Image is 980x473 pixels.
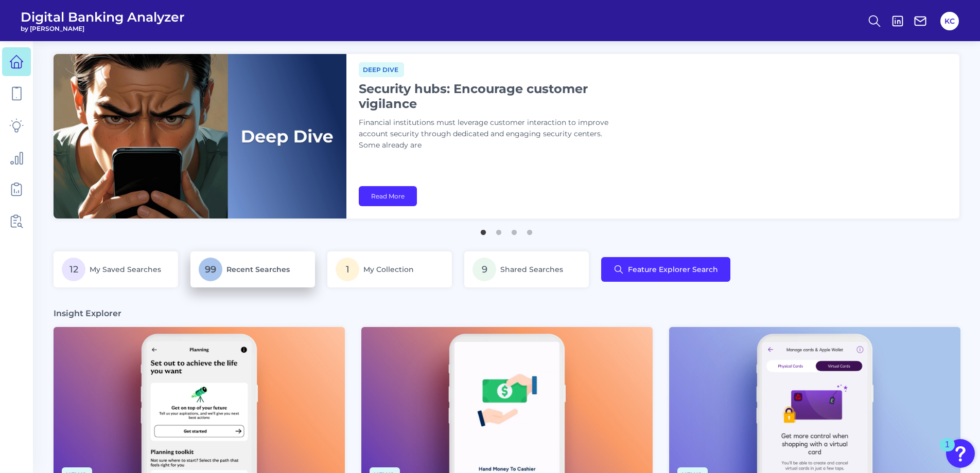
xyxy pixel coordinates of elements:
span: Shared Searches [500,265,563,274]
span: Digital Banking Analyzer [21,9,185,25]
h1: Security hubs: Encourage customer vigilance [359,81,616,111]
span: Recent Searches [226,265,290,274]
button: 3 [509,225,519,235]
h3: Insight Explorer [54,308,121,319]
button: Feature Explorer Search [601,257,730,282]
a: 99Recent Searches [190,251,315,287]
span: Deep dive [359,62,404,77]
a: 12My Saved Searches [54,251,178,287]
button: 1 [478,225,488,235]
span: Feature Explorer Search [628,265,718,274]
button: KC [940,12,959,30]
span: 1 [336,258,359,281]
a: 1My Collection [327,251,452,287]
div: 1 [945,445,950,458]
span: 9 [472,258,496,281]
span: by [PERSON_NAME] [21,25,185,32]
span: My Collection [363,265,414,274]
a: 9Shared Searches [464,251,589,287]
button: 4 [524,225,535,235]
span: My Saved Searches [90,265,161,274]
p: Financial institutions must leverage customer interaction to improve account security through ded... [359,117,616,151]
button: 2 [494,225,504,235]
span: 99 [199,258,222,281]
a: Read More [359,186,417,206]
a: Deep dive [359,64,404,74]
button: Open Resource Center, 1 new notification [946,439,975,468]
img: bannerImg [54,54,346,219]
span: 12 [62,258,85,281]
